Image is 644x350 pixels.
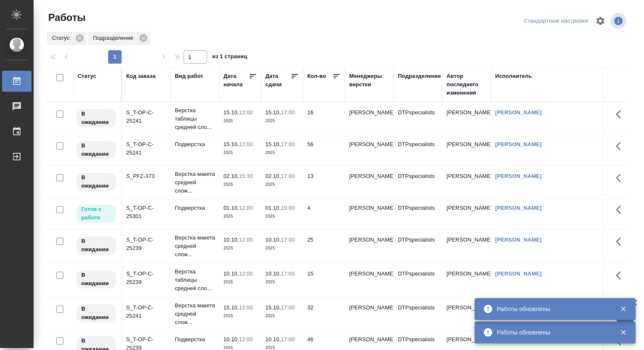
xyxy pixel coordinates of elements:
[611,104,631,124] button: Здесь прячутся важные кнопки
[497,328,608,337] div: Работы обновлены
[611,265,631,286] button: Здесь прячутся важные кнопки
[93,34,136,42] p: Подразделение
[349,108,390,117] p: [PERSON_NAME]
[303,265,345,295] td: 15
[239,141,253,147] p: 12:00
[442,136,491,165] td: [PERSON_NAME]
[303,200,345,229] td: 4
[126,270,166,286] div: S_T-OP-C-25239
[495,72,532,80] div: Исполнитель
[223,278,257,286] p: 2025
[175,335,215,344] p: Подверстка
[611,200,631,220] button: Здесь прячутся важные кнопки
[265,244,299,252] p: 2025
[265,149,299,157] p: 2025
[281,336,295,342] p: 17:00
[615,329,632,336] button: Закрыть
[265,173,281,179] p: 02.10,
[126,204,166,221] div: S_T-OP-C-25301
[611,232,631,252] button: Здесь прячутся важные кнопки
[447,72,487,97] div: Автор последнего изменения
[495,270,542,277] a: [PERSON_NAME]
[223,205,239,211] p: 01.10,
[223,212,257,221] p: 2025
[265,237,281,243] p: 10.10,
[265,336,281,342] p: 10.10,
[590,11,610,31] span: Настроить таблицу
[495,173,542,179] a: [PERSON_NAME]
[349,140,390,149] p: [PERSON_NAME]
[349,172,390,180] p: [PERSON_NAME]
[281,173,295,179] p: 17:00
[394,299,442,329] td: DTPspecialists
[303,168,345,197] td: 13
[495,205,542,211] a: [PERSON_NAME]
[223,72,249,89] div: Дата начала
[495,109,542,116] a: [PERSON_NAME]
[223,237,239,243] p: 10.10,
[126,236,166,252] div: S_T-OP-C-25239
[398,72,441,80] div: Подразделение
[265,270,281,277] p: 10.10,
[265,205,281,211] p: 01.10,
[239,237,253,243] p: 12:00
[239,336,253,342] p: 12:00
[223,117,257,125] p: 2025
[265,141,281,147] p: 15.10,
[175,106,215,131] p: Верстка таблицы средней сло...
[47,32,86,45] div: Статус
[265,312,299,320] p: 2025
[239,205,253,211] p: 12:00
[281,141,295,147] p: 17:00
[495,237,542,243] a: [PERSON_NAME]
[239,109,253,116] p: 12:00
[265,180,299,189] p: 2025
[303,136,345,165] td: 56
[265,304,281,311] p: 15.10,
[223,304,239,311] p: 15.10,
[126,72,156,80] div: Код заказа
[239,173,253,179] p: 15:30
[281,237,295,243] p: 17:00
[349,304,390,312] p: [PERSON_NAME]
[611,168,631,188] button: Здесь прячутся важные кнопки
[88,32,150,45] div: Подразделение
[175,301,215,327] p: Верстка макета средней слож...
[175,204,215,212] p: Подверстка
[239,270,253,277] p: 12:00
[349,204,390,212] p: [PERSON_NAME]
[442,104,491,134] td: [PERSON_NAME]
[394,200,442,229] td: DTPspecialists
[75,140,117,160] div: Исполнитель назначен, приступать к работе пока рано
[126,304,166,320] div: S_T-OP-C-25241
[81,142,111,158] p: В ожидании
[126,108,166,125] div: S_T-OP-C-25241
[349,72,390,89] div: Менеджеры верстки
[239,304,253,311] p: 12:00
[394,265,442,295] td: DTPspecialists
[349,335,390,344] p: [PERSON_NAME]
[442,265,491,295] td: [PERSON_NAME]
[281,109,295,116] p: 17:00
[46,11,86,24] span: Работы
[75,236,117,255] div: Исполнитель назначен, приступать к работе пока рано
[394,168,442,197] td: DTPspecialists
[75,304,117,323] div: Исполнитель назначен, приступать к работе пока рано
[303,299,345,329] td: 32
[223,244,257,252] p: 2025
[394,136,442,165] td: DTPspecialists
[223,149,257,157] p: 2025
[81,173,111,190] p: В ожидании
[223,336,239,342] p: 10.10,
[223,270,239,277] p: 10.10,
[394,104,442,134] td: DTPspecialists
[75,270,117,289] div: Исполнитель назначен, приступать к работе пока рано
[75,108,117,128] div: Исполнитель назначен, приступать к работе пока рано
[303,104,345,134] td: 16
[223,173,239,179] p: 02.10,
[349,236,390,244] p: [PERSON_NAME]
[81,271,111,288] p: В ожидании
[611,136,631,156] button: Здесь прячутся важные кнопки
[126,172,166,180] div: S_PFZ-373
[81,110,111,126] p: В ожидании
